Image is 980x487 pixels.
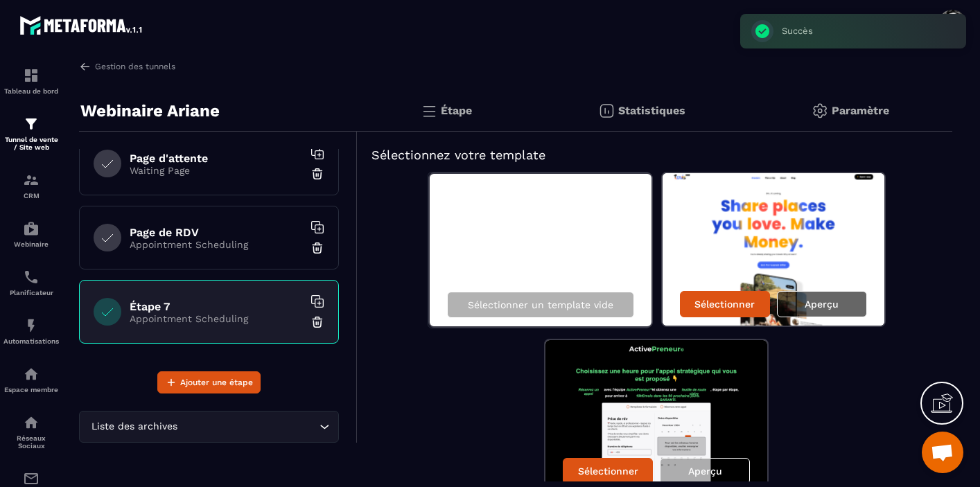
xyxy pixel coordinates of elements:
[19,12,144,37] img: logo
[79,60,91,73] img: arrow
[130,313,303,324] p: Appointment Scheduling
[3,105,59,161] a: formationformationTunnel de vente / Site web
[688,466,722,477] p: Aperçu
[88,419,180,434] span: Liste des archives
[310,167,324,181] img: trash
[157,371,261,393] button: Ajouter une étape
[80,97,220,125] p: Webinaire Ariane
[468,299,613,310] p: Sélectionner un template vide
[23,269,40,285] img: scheduler
[3,136,59,151] p: Tunnel de vente / Site web
[3,404,59,460] a: social-networksocial-networkRéseaux Sociaux
[663,173,884,326] img: image
[694,299,755,310] p: Sélectionner
[3,161,59,210] a: formationformationCRM
[23,220,40,237] img: automations
[23,116,40,132] img: formation
[618,104,685,117] p: Statistiques
[3,337,59,345] p: Automatisations
[79,60,175,73] a: Gestion des tunnels
[180,419,316,434] input: Search for option
[3,289,59,296] p: Planificateur
[578,466,638,477] p: Sélectionner
[23,470,40,487] img: email
[812,103,828,119] img: setting-gr.5f69749f.svg
[3,210,59,258] a: automationsautomationsWebinaire
[130,300,303,313] h6: Étape 7
[23,366,40,382] img: automations
[371,145,938,165] h5: Sélectionnez votre template
[3,192,59,200] p: CRM
[3,240,59,248] p: Webinaire
[805,299,839,310] p: Aperçu
[130,165,303,176] p: Waiting Page
[130,226,303,239] h6: Page de RDV
[23,317,40,334] img: automations
[3,386,59,393] p: Espace membre
[441,104,472,117] p: Étape
[3,258,59,307] a: schedulerschedulerPlanificateur
[310,241,324,255] img: trash
[79,411,339,443] div: Search for option
[23,414,40,431] img: social-network
[3,87,59,95] p: Tableau de bord
[23,172,40,188] img: formation
[130,152,303,165] h6: Page d'attente
[832,104,889,117] p: Paramètre
[23,67,40,84] img: formation
[922,432,963,473] a: Ouvrir le chat
[180,375,253,389] span: Ajouter une étape
[3,434,59,450] p: Réseaux Sociaux
[3,307,59,355] a: automationsautomationsAutomatisations
[421,103,437,119] img: bars.0d591741.svg
[310,315,324,329] img: trash
[3,57,59,105] a: formationformationTableau de bord
[130,239,303,250] p: Appointment Scheduling
[598,103,615,119] img: stats.20deebd0.svg
[3,355,59,404] a: automationsautomationsEspace membre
